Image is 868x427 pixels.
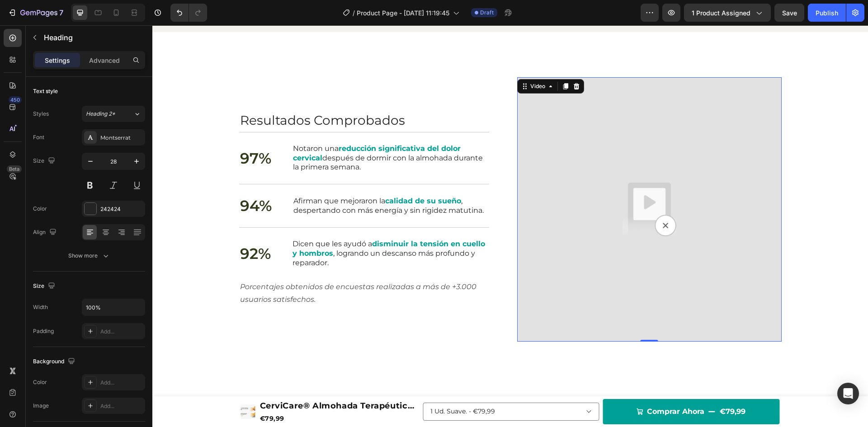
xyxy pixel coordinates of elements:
[88,219,118,238] p: 92%
[837,383,859,404] div: Open Intercom Messenger
[152,25,868,427] iframe: Design area
[376,57,395,65] div: Video
[33,110,49,118] div: Styles
[33,356,77,368] div: Background
[33,133,44,141] div: Font
[141,119,336,147] p: Notaron una después de dormir con la almohada durante la primera semana.
[451,374,627,399] button: Comprar Ahora
[82,299,145,315] input: Auto
[170,4,207,22] div: Undo/Redo
[480,9,494,17] span: Draft
[100,205,143,213] div: 242424
[33,205,47,213] div: Color
[140,214,336,242] p: Dicen que les ayudó a , logrando un descanso más profundo y reparador.
[33,402,49,410] div: Image
[684,4,771,22] button: 1 product assigned
[82,106,145,122] button: Heading 2*
[33,280,57,292] div: Size
[88,123,119,143] p: 97%
[782,9,797,17] span: Save
[9,96,22,103] div: 450
[86,110,115,118] span: Heading 2*
[100,134,143,142] div: Montserrat
[88,171,119,190] p: 94%
[33,155,57,167] div: Size
[566,379,594,394] div: €79,99
[7,165,22,173] div: Beta
[816,8,838,18] div: Publish
[87,86,337,104] h2: Resultados Comprobados
[233,171,309,180] strong: calidad de su sueño
[495,380,552,393] div: Comprar Ahora
[89,56,120,65] p: Advanced
[100,379,143,387] div: Add...
[140,214,333,232] strong: disminuir la tensión en cuello y hombros
[4,4,67,22] button: 7
[774,4,804,22] button: Save
[88,257,324,279] i: Porcentajes obtenidos de encuestas realizadas a más de +3.000 usuarios satisfechos.
[365,52,629,316] img: Fallback video
[357,8,449,18] span: Product Page - [DATE] 11:19:45
[353,8,355,18] span: /
[59,7,63,18] p: 7
[33,378,47,386] div: Color
[808,4,846,22] button: Publish
[141,119,308,137] strong: reducción significativa del dolor cervical
[33,87,58,95] div: Text style
[33,248,145,264] button: Show more
[141,171,336,190] p: Afirman que mejoraron la , despertando con más energía y sin rigidez matutina.
[100,402,143,410] div: Add...
[68,251,110,260] div: Show more
[692,8,750,18] span: 1 product assigned
[33,226,58,239] div: Align
[44,32,142,43] p: Heading
[45,56,70,65] p: Settings
[33,327,54,335] div: Padding
[100,328,143,336] div: Add...
[33,303,48,311] div: Width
